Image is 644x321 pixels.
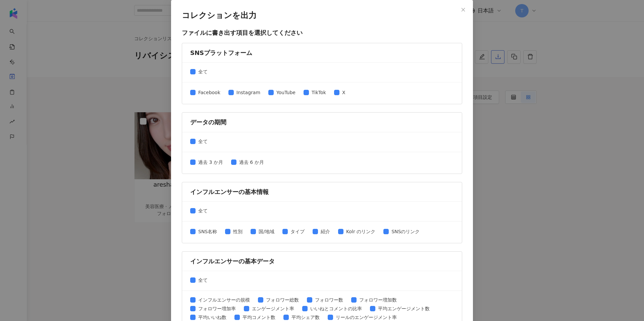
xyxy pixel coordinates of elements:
[230,228,245,235] span: 性別
[256,228,277,235] span: 国/地域
[457,3,470,16] button: Close
[236,158,267,166] span: 過去 6 か月
[274,89,298,96] span: YouTube
[196,68,210,75] span: 全て
[196,228,220,235] span: SNS名称
[357,296,399,304] span: フォロワー増加数
[182,28,462,37] p: ファイルに書き出す項目を選択してください
[190,118,454,126] div: データの期間
[190,188,454,196] div: インフルエンサーの基本情報
[196,305,238,312] span: フォロワー増加率
[339,89,348,96] span: X
[190,49,454,57] div: SNSプラットフォーム
[196,314,229,321] span: 平均いいね数
[196,276,210,284] span: 全て
[312,296,346,304] span: フォロワー数
[461,7,466,12] span: close
[289,314,322,321] span: 平均シェア数
[343,228,378,235] span: Kolr のリンク
[182,11,462,20] p: コレクションを出力
[308,305,365,312] span: いいねとコメントの比率
[190,257,454,265] div: インフルエンサーの基本データ
[196,296,253,304] span: インフルエンサーの規模
[318,228,333,235] span: 紹介
[333,314,399,321] span: リールのエンゲージメント率
[249,305,297,312] span: エンゲージメント率
[196,207,210,214] span: 全て
[288,228,307,235] span: タイプ
[389,228,422,235] span: SNSのリンク
[309,89,329,96] span: TikTok
[196,158,226,166] span: 過去 3 か月
[240,314,278,321] span: 平均コメント数
[375,305,432,312] span: 平均エンゲージメント数
[263,296,302,304] span: フォロワー総数
[196,89,223,96] span: Facebook
[234,89,263,96] span: Instagram
[196,138,210,145] span: 全て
